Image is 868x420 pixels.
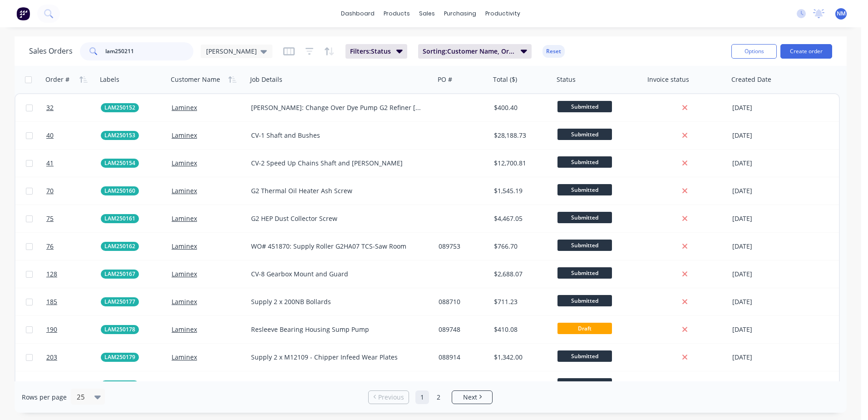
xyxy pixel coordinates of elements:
div: $400.40 [494,103,547,112]
span: Rows per page [22,393,67,402]
div: [DATE] [732,353,800,362]
span: Submitted [557,101,612,112]
div: Supply 2 x M12109 - Chipper Infeed Wear Plates [251,353,422,362]
div: CV-8 Gearbox Mount and Guard [251,270,422,279]
button: Create order [780,44,832,59]
button: LAM250152 [101,103,139,112]
button: Options [731,44,777,59]
div: $711.23 [494,297,547,306]
a: 41 [46,150,101,177]
a: 185 [46,288,101,315]
span: Submitted [557,156,612,168]
button: LAM250180 [101,380,139,390]
span: 128 [46,270,57,279]
span: Submitted [557,240,612,251]
button: LAM250167 [101,270,139,279]
span: Draft [557,323,612,334]
span: 190 [46,325,57,334]
div: 088710 [439,297,484,306]
span: LAM250160 [104,186,135,195]
span: LAM250179 [104,353,135,362]
span: 203 [46,353,57,362]
div: WO# 451870: Supply Roller G2HA07 TCS-Saw Room [251,242,422,251]
div: [DATE] [732,103,800,112]
span: Filters: Status [350,47,391,56]
a: Laminex [172,353,197,361]
span: LAM250154 [104,159,135,168]
button: Sorting:Customer Name, Order # [418,44,532,59]
button: Filters:Status [345,44,407,59]
span: Submitted [557,184,612,195]
div: Total ($) [493,75,517,84]
span: Submitted [557,129,612,140]
span: NM [837,10,846,18]
button: LAM250160 [101,186,139,195]
input: Search... [105,42,194,60]
button: LAM250178 [101,325,139,334]
div: Created Date [731,75,771,84]
div: productivity [481,7,525,20]
span: LAM250180 [104,380,135,390]
ul: Pagination [365,390,496,404]
div: Status [557,75,576,84]
a: Next page [452,393,492,402]
div: $1,545.19 [494,186,547,195]
span: 41 [46,159,54,168]
div: Supply M12108- Chipper Infeed Wear Plate [251,380,422,390]
span: 70 [46,186,54,195]
span: LAM250161 [104,214,135,223]
div: $864.88 [494,380,547,390]
span: 205 [46,380,57,390]
div: Invoice status [647,75,689,84]
a: dashboard [336,7,379,20]
a: Laminex [172,131,197,140]
span: Sorting: Customer Name, Order # [423,47,515,56]
div: [DATE] [732,242,800,251]
a: Laminex [172,297,197,306]
div: $1,342.00 [494,353,547,362]
a: 203 [46,344,101,371]
span: Submitted [557,295,612,306]
div: [DATE] [732,186,800,195]
div: [DATE] [732,159,800,168]
div: Job Details [250,75,282,84]
span: Previous [378,393,404,402]
div: $766.70 [494,242,547,251]
div: PO # [438,75,452,84]
span: 75 [46,214,54,223]
div: Order # [45,75,69,84]
div: 089753 [439,242,484,251]
a: 76 [46,233,101,260]
div: $4,467.05 [494,214,547,223]
div: G2 HEP Dust Collector Screw [251,214,422,223]
a: 75 [46,205,101,232]
span: LAM250162 [104,242,135,251]
div: CV-1 Shaft and Bushes [251,131,422,140]
span: Submitted [557,267,612,279]
span: Submitted [557,212,612,223]
div: Labels [100,75,119,84]
a: Page 1 is your current page [415,390,429,404]
a: Laminex [172,325,197,334]
div: Supply 2 x 200NB Bollards [251,297,422,306]
span: [PERSON_NAME] [206,46,257,56]
a: Laminex [172,242,197,250]
span: 32 [46,103,54,112]
a: Laminex [172,270,197,278]
div: [DATE] [732,131,800,140]
h1: Sales Orders [29,47,73,55]
button: LAM250179 [101,353,139,362]
button: Reset [542,45,565,58]
span: 40 [46,131,54,140]
div: purchasing [439,7,481,20]
div: $12,700.81 [494,159,547,168]
button: LAM250153 [101,131,139,140]
span: Submitted [557,378,612,390]
img: Factory [16,7,30,20]
button: LAM250154 [101,159,139,168]
div: Customer Name [171,75,220,84]
span: LAM250152 [104,103,135,112]
a: 190 [46,316,101,343]
div: $28,188.73 [494,131,547,140]
span: Next [463,393,477,402]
